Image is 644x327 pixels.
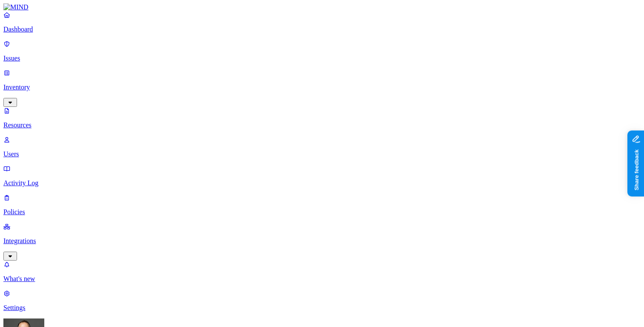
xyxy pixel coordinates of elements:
p: Policies [3,208,641,216]
a: Issues [3,40,641,62]
a: Policies [3,194,641,216]
a: Dashboard [3,11,641,33]
p: Integrations [3,237,641,245]
a: Resources [3,107,641,129]
p: Dashboard [3,26,641,33]
a: Activity Log [3,165,641,187]
p: Users [3,150,641,158]
p: Resources [3,121,641,129]
a: What's new [3,261,641,283]
p: Settings [3,304,641,312]
a: Integrations [3,223,641,259]
p: Activity Log [3,179,641,187]
p: Issues [3,54,641,62]
a: Inventory [3,69,641,106]
a: MIND [3,3,641,11]
img: MIND [3,3,29,11]
p: Inventory [3,83,641,91]
a: Settings [3,290,641,312]
p: What's new [3,275,641,283]
a: Users [3,136,641,158]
